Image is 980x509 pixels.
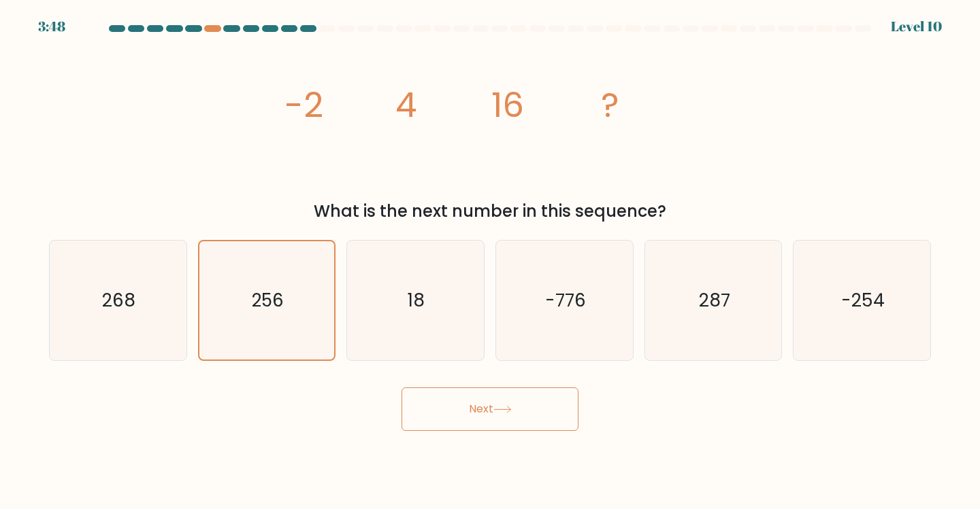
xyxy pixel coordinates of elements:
[601,81,619,129] tspan: ?
[408,287,425,313] text: 18
[491,81,524,129] tspan: 16
[891,16,942,37] div: Level 10
[841,287,885,313] text: -254
[545,287,586,313] text: -776
[284,81,323,129] tspan: -2
[57,199,923,224] div: What is the next number in this sequence?
[38,16,65,37] div: 3:48
[395,81,416,129] tspan: 4
[402,387,578,431] button: Next
[103,287,136,313] text: 268
[252,288,284,313] text: 256
[699,287,730,313] text: 287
